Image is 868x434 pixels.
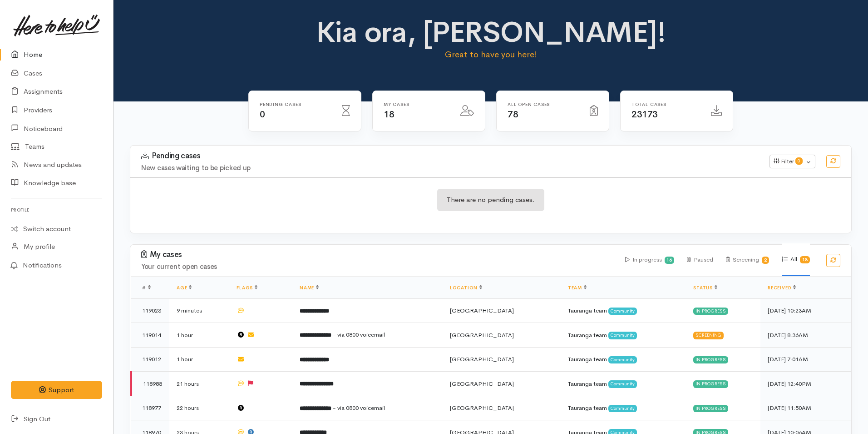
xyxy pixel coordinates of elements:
span: Community [608,308,637,315]
td: Tauranga team [561,323,686,348]
td: 1 hour [169,347,229,372]
h4: Your current open cases [141,263,614,271]
h3: My cases [141,250,614,259]
div: In progress [625,244,675,276]
h6: All Open cases [508,102,579,107]
td: [DATE] 10:23AM [760,298,851,323]
span: [GEOGRAPHIC_DATA] [450,307,514,314]
div: Screening [693,332,724,339]
a: Age [177,285,192,291]
div: Screening [726,244,769,276]
a: Flags [237,285,257,291]
td: Tauranga team [561,298,686,323]
h6: Pending cases [260,102,331,107]
td: [DATE] 12:40PM [760,372,851,396]
span: [GEOGRAPHIC_DATA] [450,331,514,339]
span: - via 0800 voicemail [333,404,385,412]
div: In progress [693,356,728,363]
b: 16 [666,257,672,263]
td: [DATE] 7:01AM [760,347,851,372]
td: [DATE] 11:50AM [760,396,851,420]
span: [GEOGRAPHIC_DATA] [450,380,514,388]
span: Community [608,380,637,388]
span: - via 0800 voicemail [333,331,385,338]
span: [GEOGRAPHIC_DATA] [450,404,514,412]
td: 118977 [131,396,169,420]
h6: My cases [384,102,449,107]
span: # [142,285,151,291]
span: 0 [260,109,265,120]
button: Filter0 [769,155,815,168]
td: Tauranga team [561,396,686,420]
div: There are no pending cases. [437,189,544,211]
td: 119023 [131,298,169,323]
div: In progress [693,405,728,412]
a: Received [768,285,796,291]
a: Team [568,285,587,291]
a: Status [693,285,717,291]
span: [GEOGRAPHIC_DATA] [450,355,514,363]
td: Tauranga team [561,347,686,372]
span: 23173 [631,109,658,120]
td: 119014 [131,323,169,348]
div: Paused [687,244,713,276]
td: 9 minutes [169,298,229,323]
a: Location [450,285,482,291]
span: 18 [384,109,394,120]
span: Community [608,356,637,363]
button: Support [11,381,102,399]
h3: Pending cases [141,151,759,161]
div: All [782,243,810,276]
span: 0 [795,157,803,165]
h4: New cases waiting to be picked up [141,164,759,172]
td: Tauranga team [561,372,686,396]
span: Community [608,332,637,339]
a: Name [300,285,319,291]
b: 18 [802,257,808,262]
td: 22 hours [169,396,229,420]
b: 2 [764,257,767,263]
span: Community [608,405,637,412]
td: 21 hours [169,372,229,396]
div: In progress [693,380,728,388]
span: 78 [508,109,518,120]
p: Great to have you here! [313,48,669,61]
h1: Kia ora, [PERSON_NAME]! [313,16,669,48]
div: In progress [693,308,728,315]
td: 119012 [131,347,169,372]
h6: Total cases [631,102,700,107]
td: 118985 [131,372,169,396]
td: 1 hour [169,323,229,348]
td: [DATE] 8:36AM [760,323,851,348]
h6: Profile [11,204,102,216]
